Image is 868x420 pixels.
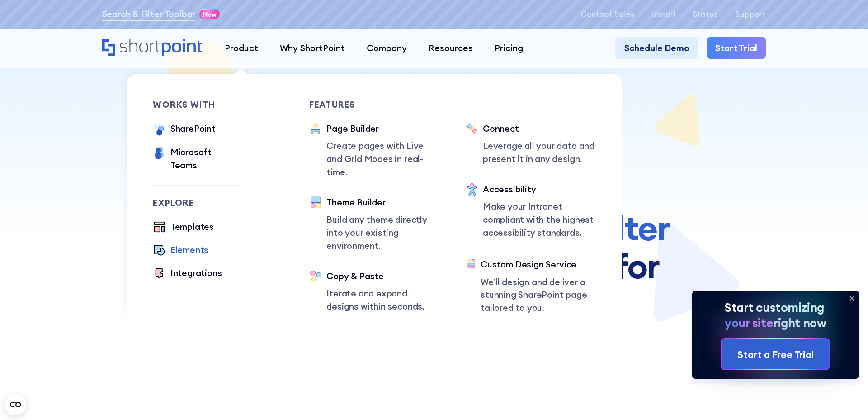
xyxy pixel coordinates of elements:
div: Why ShortPoint [280,42,345,55]
div: SharePoint [170,122,216,135]
div: Pricing [495,42,523,55]
a: Product [214,37,269,59]
a: SharePoint [153,122,215,137]
div: Microsoft Teams [170,146,240,172]
p: We’ll design and deliver a stunning SharePoint page tailored to you. [481,276,595,315]
a: Start Trial [707,37,766,59]
a: ConnectLeverage all your data and present it in any design. [466,122,596,166]
div: Accessibility [483,183,596,196]
a: Schedule Demo [615,37,698,59]
div: Resources [429,42,473,55]
button: Open CMP widget [5,394,26,415]
a: Pricing [484,37,534,59]
a: Copy & PasteIterate and expand designs within seconds. [309,270,439,313]
div: Product [225,42,258,55]
div: Explore [153,199,239,207]
div: Page Builder [326,122,439,135]
div: Connect [483,122,596,135]
div: Theme Builder [326,196,439,209]
p: Leverage all your data and present it in any design. [483,139,596,166]
a: Home [102,39,203,58]
a: Start a Free Trial [722,339,829,369]
a: Status [693,10,718,19]
p: Create pages with Live and Grid Modes in real-time. [326,139,439,178]
p: Make your Intranet compliant with the highest accessibility standards. [483,200,596,239]
div: Start a Free Trial [737,347,814,362]
a: Support [735,10,766,19]
iframe: Chat Widget [823,377,868,420]
div: Templates [170,220,214,234]
a: Microsoft Teams [153,146,239,172]
a: Templates [153,220,214,235]
a: Theme BuilderBuild any theme directly into your existing environment. [309,196,439,253]
div: Company [367,42,407,55]
a: Integrations [153,267,222,281]
div: works with [153,100,239,109]
div: Features [309,100,439,109]
a: Resources [418,37,484,59]
p: Iterate and expand designs within seconds. [326,287,439,313]
a: Elements [153,243,208,258]
a: Install [652,10,675,19]
a: Contact Sales [581,10,634,19]
a: AccessibilityMake your Intranet compliant with the highest accessibility standards. [466,183,596,241]
div: Copy & Paste [326,270,439,283]
div: Custom Design Service [481,258,595,271]
a: Custom Design ServiceWe’ll design and deliver a stunning SharePoint page tailored to you. [466,258,596,315]
a: Search & Filter Toolbar [102,8,196,21]
a: Why ShortPoint [269,37,356,59]
div: Elements [170,243,208,257]
a: Page BuilderCreate pages with Live and Grid Modes in real-time. [309,122,439,179]
a: Company [356,37,418,59]
p: Build any theme directly into your existing environment. [326,213,439,252]
div: Integrations [170,267,222,280]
